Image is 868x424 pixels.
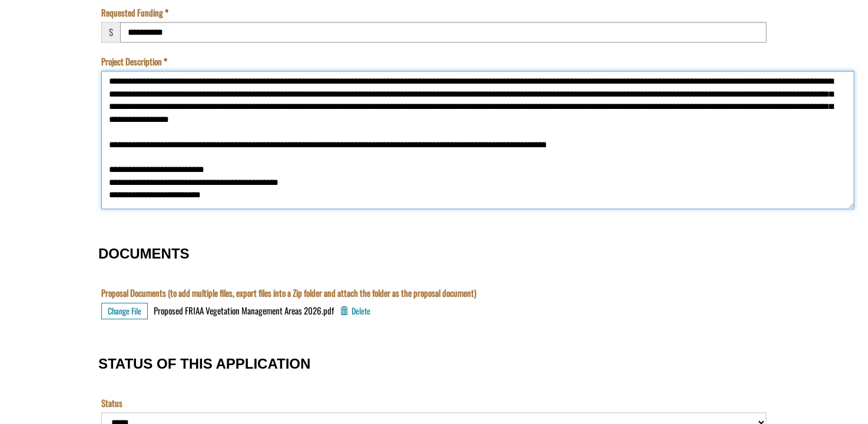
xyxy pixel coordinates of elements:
div: Proposed FRIAA Vegetation Management Areas 2026.pdf [154,304,334,317]
input: Program is a required field. [3,15,568,36]
button: Change File [101,303,148,319]
span: $ [101,22,120,42]
h3: DOCUMENTS [98,246,770,261]
textarea: Acknowledgement [3,15,568,73]
label: Proposal Documents (to add multiple files, export files into a Zip folder and attach the folder a... [101,287,476,299]
input: Name [3,65,568,85]
label: Requested Funding [101,6,168,19]
h3: STATUS OF THIS APPLICATION [98,356,770,372]
button: Delete [340,303,370,319]
label: Status [101,397,122,409]
label: Submissions Due Date [3,98,74,111]
fieldset: DOCUMENTS [98,234,770,332]
textarea: Project Description [101,71,854,209]
label: Project Description [101,55,167,68]
label: The name of the custom entity. [3,49,26,61]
